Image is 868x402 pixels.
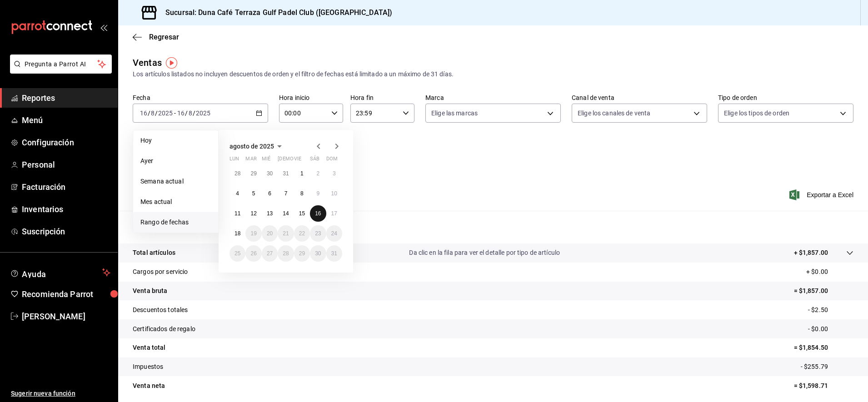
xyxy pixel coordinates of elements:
div: Los artículos listados no incluyen descuentos de orden y el filtro de fechas está limitado a un m... [133,69,853,79]
h3: Sucursal: Duna Café Terraza Gulf Padel Club ([GEOGRAPHIC_DATA]) [158,7,392,18]
button: 1 de agosto de 2025 [294,165,310,182]
p: = $1,854.50 [794,343,853,352]
input: ---- [158,109,173,117]
span: / [148,109,150,117]
span: / [155,109,158,117]
span: Suscripción [22,225,110,238]
p: = $1,857.00 [794,286,853,296]
button: 29 de agosto de 2025 [294,245,310,262]
label: Fecha [133,94,268,101]
abbr: miércoles [262,156,270,165]
span: Personal [22,159,110,171]
label: Marca [425,94,561,101]
button: 23 de agosto de 2025 [310,225,326,242]
button: Regresar [133,33,179,41]
p: Cargos por servicio [133,267,188,277]
button: 21 de agosto de 2025 [278,225,294,242]
p: Total artículos [133,248,175,258]
span: Elige los tipos de orden [724,109,789,118]
button: 28 de julio de 2025 [229,165,245,182]
span: agosto de 2025 [229,143,274,150]
abbr: 10 de agosto de 2025 [331,190,337,197]
abbr: 4 de agosto de 2025 [236,190,239,197]
span: Ayuda [22,267,99,278]
abbr: 31 de julio de 2025 [283,170,289,177]
abbr: viernes [294,156,301,165]
label: Canal de venta [572,94,707,101]
a: Pregunta a Parrot AI [6,66,112,75]
button: 14 de agosto de 2025 [278,205,294,222]
span: Elige los canales de venta [578,109,650,118]
button: 13 de agosto de 2025 [262,205,278,222]
button: 28 de agosto de 2025 [278,245,294,262]
abbr: sábado [310,156,319,165]
span: Menú [22,114,110,126]
abbr: 28 de julio de 2025 [234,170,240,177]
button: 22 de agosto de 2025 [294,225,310,242]
span: Regresar [149,33,179,41]
p: Impuestos [133,362,163,372]
abbr: 11 de agosto de 2025 [234,210,240,217]
abbr: 17 de agosto de 2025 [331,210,337,217]
abbr: 2 de agosto de 2025 [316,170,319,177]
abbr: 30 de agosto de 2025 [315,250,321,257]
span: Rango de fechas [140,218,211,227]
button: 29 de julio de 2025 [245,165,261,182]
span: Reportes [22,92,110,104]
abbr: 6 de agosto de 2025 [268,190,271,197]
abbr: 27 de agosto de 2025 [267,250,273,257]
button: 6 de agosto de 2025 [262,185,278,202]
label: Hora fin [350,94,414,101]
button: 10 de agosto de 2025 [326,185,342,202]
abbr: 5 de agosto de 2025 [252,190,255,197]
abbr: 20 de agosto de 2025 [267,230,273,237]
span: Facturación [22,181,110,193]
button: agosto de 2025 [229,141,285,152]
span: Semana actual [140,177,211,186]
p: Venta neta [133,381,165,391]
span: Hoy [140,136,211,145]
button: 4 de agosto de 2025 [229,185,245,202]
span: Pregunta a Parrot AI [25,60,98,69]
abbr: 29 de julio de 2025 [250,170,256,177]
span: [PERSON_NAME] [22,310,110,323]
abbr: 25 de agosto de 2025 [234,250,240,257]
input: -- [140,109,148,117]
abbr: 7 de agosto de 2025 [284,190,288,197]
span: / [185,109,188,117]
abbr: 24 de agosto de 2025 [331,230,337,237]
span: / [193,109,195,117]
span: Ayer [140,156,211,166]
abbr: 31 de agosto de 2025 [331,250,337,257]
button: Tooltip marker [166,57,177,69]
abbr: 29 de agosto de 2025 [299,250,305,257]
abbr: domingo [326,156,338,165]
p: = $1,598.71 [794,381,853,391]
p: Resumen [133,222,853,233]
p: + $0.00 [806,267,853,277]
button: 20 de agosto de 2025 [262,225,278,242]
p: Certificados de regalo [133,324,195,334]
button: 17 de agosto de 2025 [326,205,342,222]
abbr: 30 de julio de 2025 [267,170,273,177]
abbr: 13 de agosto de 2025 [267,210,273,217]
abbr: 3 de agosto de 2025 [333,170,336,177]
button: 31 de julio de 2025 [278,165,294,182]
abbr: 14 de agosto de 2025 [283,210,289,217]
button: 18 de agosto de 2025 [229,225,245,242]
span: - [174,109,176,117]
button: Exportar a Excel [791,189,853,200]
abbr: 28 de agosto de 2025 [283,250,289,257]
span: Recomienda Parrot [22,288,110,300]
div: Ventas [133,56,162,69]
button: 30 de julio de 2025 [262,165,278,182]
abbr: 22 de agosto de 2025 [299,230,305,237]
abbr: martes [245,156,256,165]
button: 24 de agosto de 2025 [326,225,342,242]
p: Da clic en la fila para ver el detalle por tipo de artículo [409,248,560,258]
button: 19 de agosto de 2025 [245,225,261,242]
button: 16 de agosto de 2025 [310,205,326,222]
p: - $0.00 [808,324,853,334]
button: 26 de agosto de 2025 [245,245,261,262]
